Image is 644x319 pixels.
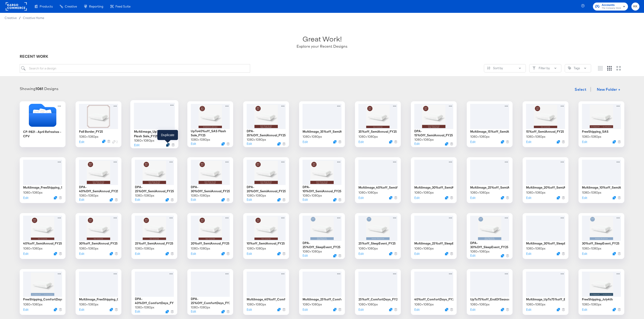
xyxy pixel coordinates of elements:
[79,198,84,202] button: Edit
[299,157,345,203] div: DPA-10%Off_SemiAnnual_FY251080×1080pxEditDuplicate
[575,86,586,93] span: Select
[303,129,341,134] div: MultiImage_35%off_SemiAnnual_FY25
[602,3,621,8] span: Accounts
[526,140,531,144] button: Edit
[130,100,178,148] div: MultiImage_UpTo40%off_SAS Flash Sale_FY251080×1080pxEditDuplicate
[358,246,378,251] div: 1080 × 1080 px
[389,196,392,199] button: Duplicate
[501,140,504,143] button: Duplicate
[79,185,118,193] div: DPA-40%Off_SemiAnnual_FY25
[501,254,504,257] svg: Duplicate
[333,140,336,143] svg: Duplicate
[358,140,364,144] button: Edit
[299,101,345,147] div: MultiImage_35%off_SemiAnnual_FY251080×1080pxEditDuplicate
[613,140,616,143] button: Duplicate
[414,246,434,251] div: 1080 × 1080 px
[112,140,115,143] svg: Link
[166,198,169,201] svg: Duplicate
[277,308,281,311] svg: Duplicate
[277,142,281,146] svg: Duplicate
[355,157,401,203] div: MultiImage_40%off_SemiAnnual_FY251080×1080pxEditDuplicate
[134,138,154,143] div: 1080 × 1080 px
[470,297,509,302] div: UpTo75%off_EndOfSeason_FY25
[414,142,420,146] button: Edit
[79,241,118,246] div: 30%off_SemiAnnual_FY25
[23,190,43,195] div: 1080 × 1080 px
[414,129,453,137] div: DPA-15%Off_SemiAnnual_FY25
[602,6,621,10] span: The Company Store
[303,241,341,249] div: DPA-25%Off_SleepEvent_FY25
[54,308,57,311] svg: Duplicate
[243,101,289,147] div: DPA-35%Off_SemiAnnual_FY251080×1080pxEditDuplicate
[358,252,364,256] button: Edit
[557,140,560,143] button: Duplicate
[221,142,225,146] button: Duplicate
[470,185,509,190] div: MultiImage_25%off_SemiAnnual_FY25
[303,297,341,302] div: MultiImage_25%off_ComfortDays_FY25
[568,66,571,70] svg: Tag
[389,140,392,143] button: Duplicate
[445,308,448,311] svg: Duplicate
[470,302,490,307] div: 1080 × 1080 px
[358,297,397,302] div: 25%off_ComfortDays_FY25
[582,196,587,200] button: Edit
[470,241,509,249] div: DPA-30%Off_SleepEvent_FY25
[23,185,62,190] div: MultiImage_FreeShipping_SAS_FY25
[131,157,177,203] div: DPA-25%Off_SemiAnnual_FY251080×1080pxEditDuplicate
[191,241,229,246] div: 20%off_SemiAnnual_FY25
[191,305,210,310] div: 1080 × 1080 px
[523,269,568,315] div: MultiImage_UpTo75%off_EndofSeason_FY251080×1080pxEditDuplicate
[79,129,103,134] div: Fall Border_FY25
[633,4,638,9] span: KK
[579,213,624,259] div: 30%off_SleepEvent_FY251080×1080pxEditDuplicate
[221,198,225,201] svg: Duplicate
[411,157,457,203] div: MultiImage_30%off_SemiAnnual_FY251080×1080pxEditDuplicate
[358,302,378,307] div: 1080 × 1080 px
[523,157,568,203] div: MultiImage_20%off_SemiAnnual_FY251080×1080pxEditDuplicate
[187,157,233,203] div: DPA-30%Off_SemiAnnual_FY251080×1080pxEditDuplicate
[529,64,561,72] button: FilterFilter by
[35,86,43,91] strong: 1061
[110,252,113,255] svg: Duplicate
[526,135,546,139] div: 1080 × 1080 px
[135,241,173,246] div: 25%off_SemiAnnual_FY25
[613,252,616,255] svg: Duplicate
[247,142,252,146] button: Edit
[243,157,289,203] div: DPA-20%Off_SemiAnnual_FY251080×1080pxEditDuplicate
[277,252,281,255] svg: Duplicate
[303,308,308,312] button: Edit
[297,44,347,49] div: Explore your Recent Designs
[389,252,392,255] svg: Duplicate
[135,246,154,251] div: 1080 × 1080 px
[467,101,513,147] div: MultiImage_15%off_SemiAnnual_FY251080×1080pxEditDuplicate
[191,246,210,251] div: 1080 × 1080 px
[277,198,281,201] svg: Duplicate
[445,252,448,255] svg: Duplicate
[523,101,568,147] div: 15%off_SemiAnnual_FY251080×1080pxEditDuplicate
[333,198,336,201] svg: Duplicate
[598,66,603,71] svg: Small grid
[79,140,84,144] button: Edit
[54,196,57,199] button: Duplicate
[526,190,546,195] div: 1080 × 1080 px
[110,308,113,311] button: Duplicate
[358,135,378,139] div: 1080 × 1080 px
[303,198,308,202] button: Edit
[243,213,289,259] div: 10%off_SemiAnnual_FY251080×1080pxEditDuplicate
[411,213,457,259] div: MultiImage_25%off_SleepEvent_FY251080×1080pxEditDuplicate
[557,252,560,255] svg: Duplicate
[582,302,601,307] div: 1080 × 1080 px
[110,198,113,201] button: Duplicate
[247,129,286,137] div: DPA-35%Off_SemiAnnual_FY25
[470,308,475,312] button: Edit
[526,185,565,190] div: MultiImage_20%off_SemiAnnual_FY25
[303,135,322,139] div: 1080 × 1080 px
[221,310,225,313] svg: Duplicate
[333,254,336,257] button: Duplicate
[526,246,546,251] div: 1080 × 1080 px
[414,297,453,302] div: 40%off_ComfortDays_FY25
